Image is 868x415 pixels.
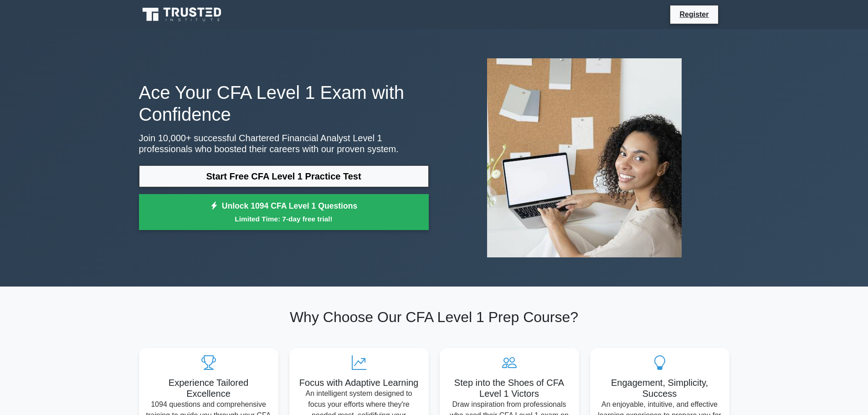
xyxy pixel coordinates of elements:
[597,377,722,399] h5: Engagement, Simplicity, Success
[297,377,421,388] h5: Focus with Adaptive Learning
[674,9,714,20] a: Register
[139,165,429,187] a: Start Free CFA Level 1 Practice Test
[139,194,429,231] a: Unlock 1094 CFA Level 1 QuestionsLimited Time: 7-day free trial!
[139,82,429,125] h1: Ace Your CFA Level 1 Exam with Confidence
[139,133,429,154] p: Join 10,000+ successful Chartered Financial Analyst Level 1 professionals who boosted their caree...
[447,377,572,399] h5: Step into the Shoes of CFA Level 1 Victors
[146,377,271,399] h5: Experience Tailored Excellence
[150,214,417,224] small: Limited Time: 7-day free trial!
[139,308,729,326] h2: Why Choose Our CFA Level 1 Prep Course?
